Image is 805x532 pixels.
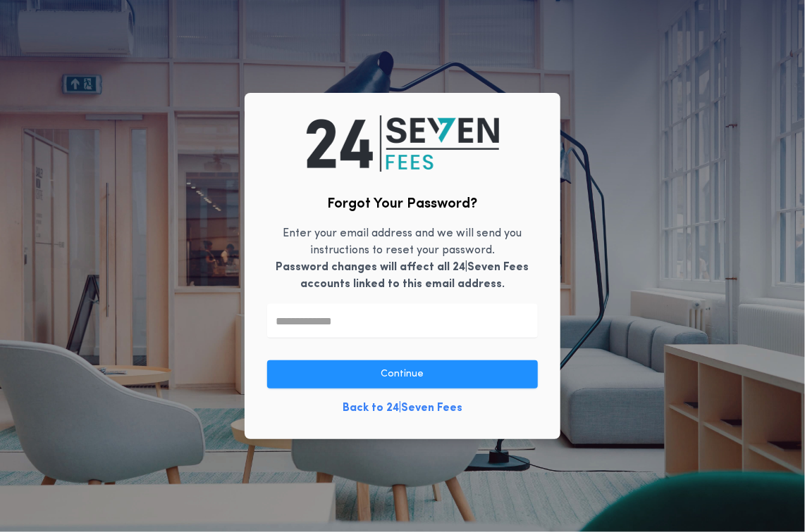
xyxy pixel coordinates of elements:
a: Back to 24|Seven Fees [343,400,462,417]
img: logo [307,115,499,172]
button: Continue [267,360,538,388]
b: Password changes will affect all 24|Seven Fees accounts linked to this email address. [276,262,529,290]
h2: Forgot Your Password? [328,194,478,214]
p: Enter your email address and we will send you instructions to reset your password. [267,225,538,293]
